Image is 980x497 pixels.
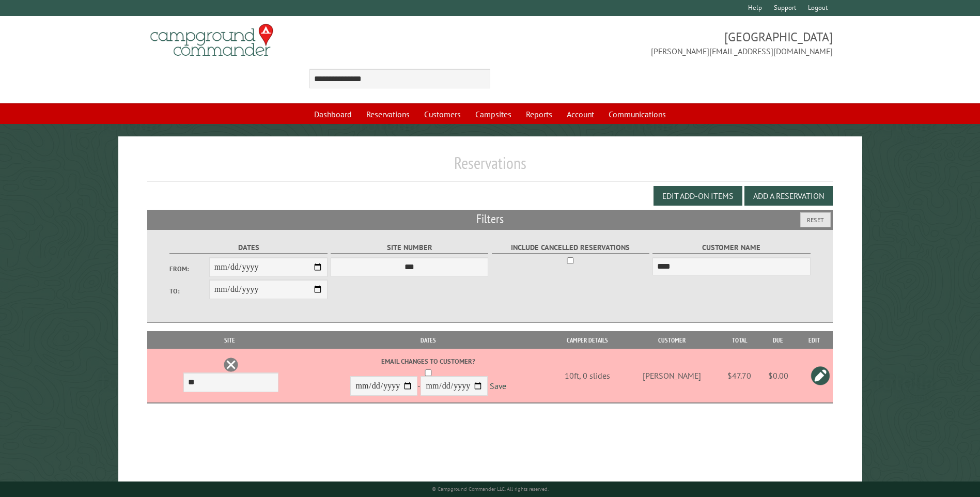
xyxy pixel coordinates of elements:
[307,331,550,349] th: Dates
[520,104,558,124] a: Reports
[490,28,833,57] span: [GEOGRAPHIC_DATA] [PERSON_NAME][EMAIL_ADDRESS][DOMAIN_NAME]
[796,331,833,349] th: Edit
[652,242,810,254] label: Customer Name
[152,331,307,349] th: Site
[331,242,488,254] label: Site Number
[169,242,327,254] label: Dates
[602,104,672,124] a: Communications
[800,212,831,227] button: Reset
[550,349,625,403] td: 10ft, 0 slides
[360,104,416,124] a: Reservations
[147,210,832,229] h2: Filters
[625,331,719,349] th: Customer
[654,186,742,206] button: Edit Add-on Items
[561,104,600,124] a: Account
[550,331,625,349] th: Camper Details
[760,349,796,403] td: $0.00
[223,357,239,372] a: Delete this reservation
[432,486,549,492] small: © Campground Commander LLC. All rights reserved.
[169,264,209,274] label: From:
[469,104,518,124] a: Campsites
[719,331,760,349] th: Total
[490,381,506,392] a: Save
[719,349,760,403] td: $47.70
[760,331,796,349] th: Due
[169,286,209,296] label: To:
[492,242,649,254] label: Include Cancelled Reservations
[625,349,719,403] td: [PERSON_NAME]
[147,153,832,181] h1: Reservations
[308,356,549,366] label: Email changes to customer?
[308,356,549,398] div: -
[147,20,276,60] img: Campground Commander
[418,104,467,124] a: Customers
[744,186,833,206] button: Add a Reservation
[308,104,358,124] a: Dashboard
